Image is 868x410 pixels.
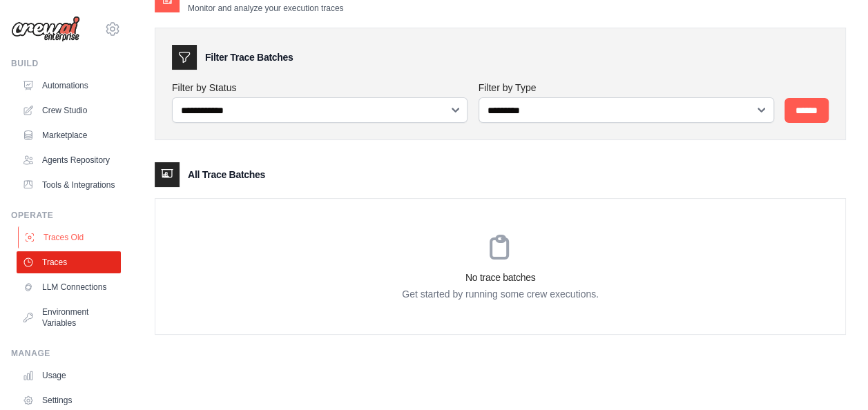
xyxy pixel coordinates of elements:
a: Automations [17,75,121,97]
img: Logo [11,16,80,42]
a: Agents Repository [17,149,121,171]
label: Filter by Status [172,81,467,95]
a: Marketplace [17,124,121,146]
p: Get started by running some crew executions. [155,287,845,301]
label: Filter by Type [479,81,774,95]
a: Crew Studio [17,99,121,121]
div: Operate [11,210,121,221]
p: Monitor and analyze your execution traces [188,3,343,14]
div: Manage [11,348,121,359]
h3: All Trace Batches [188,168,265,182]
div: Build [11,58,121,69]
a: Traces [17,251,121,273]
a: Traces Old [18,226,122,248]
h3: Filter Trace Batches [205,50,293,64]
a: LLM Connections [17,276,121,298]
a: Tools & Integrations [17,174,121,196]
a: Environment Variables [17,301,121,334]
a: Usage [17,364,121,387]
h3: No trace batches [155,271,845,284]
